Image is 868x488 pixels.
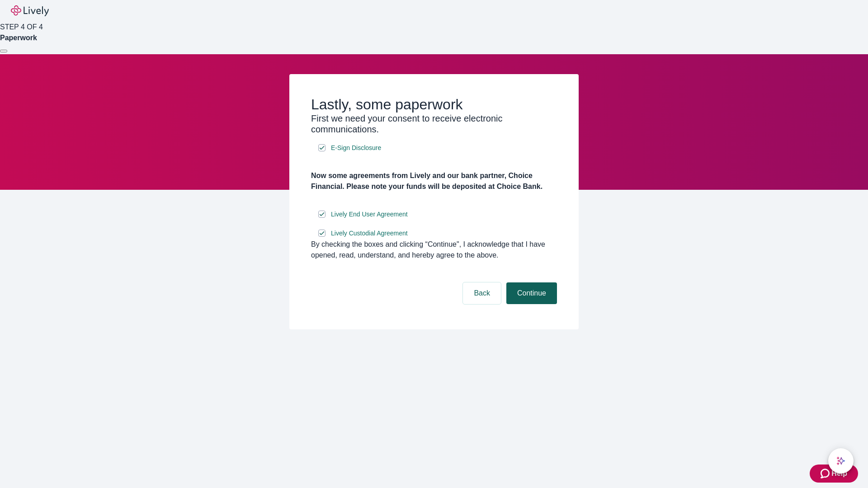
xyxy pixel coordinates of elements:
[311,170,557,192] h4: Now some agreements from Lively and our bank partner, Choice Financial. Please note your funds wi...
[311,113,557,135] h3: First we need your consent to receive electronic communications.
[821,468,831,479] svg: Zendesk support icon
[828,448,854,474] button: chat
[836,456,845,465] svg: Lively AI Assistant
[329,209,410,220] a: e-sign disclosure document
[311,239,557,261] div: By checking the boxes and clicking “Continue", I acknowledge that I have opened, read, understand...
[506,282,557,304] button: Continue
[331,210,408,219] span: Lively End User Agreement
[331,229,408,238] span: Lively Custodial Agreement
[311,96,557,113] h2: Lastly, some paperwork
[329,142,383,154] a: e-sign disclosure document
[463,282,501,304] button: Back
[831,468,847,479] span: Help
[11,5,49,16] img: Lively
[810,465,858,483] button: Zendesk support iconHelp
[329,228,410,239] a: e-sign disclosure document
[331,143,381,153] span: E-Sign Disclosure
